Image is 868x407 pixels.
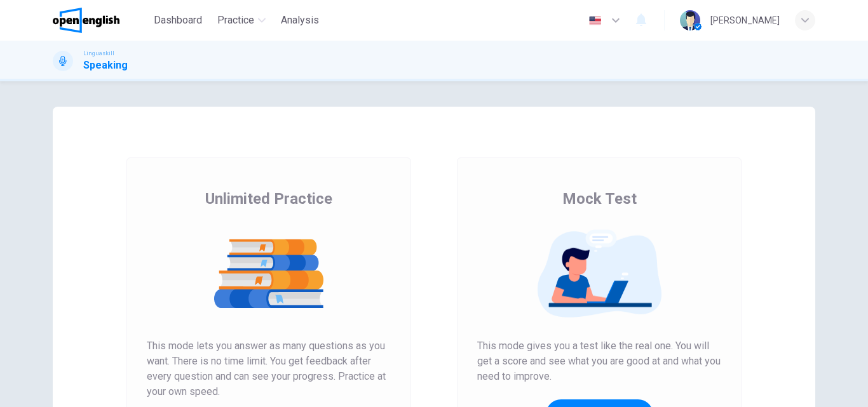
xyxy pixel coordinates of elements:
h1: Speaking [83,58,128,73]
span: This mode lets you answer as many questions as you want. There is no time limit. You get feedback... [147,338,391,399]
img: Profile picture [680,10,700,30]
span: Analysis [281,13,319,28]
span: This mode gives you a test like the real one. You will get a score and see what you are good at a... [477,338,721,384]
div: [PERSON_NAME] [710,13,780,28]
a: OpenEnglish logo [53,8,149,33]
button: Dashboard [149,9,207,32]
button: Analysis [276,9,324,32]
span: Linguaskill [83,49,114,58]
button: Practice [212,9,271,32]
span: Practice [217,13,254,28]
img: en [587,16,603,25]
span: Mock Test [562,189,637,209]
img: OpenEnglish logo [53,8,119,33]
span: Dashboard [154,13,202,28]
span: Unlimited Practice [205,189,332,209]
